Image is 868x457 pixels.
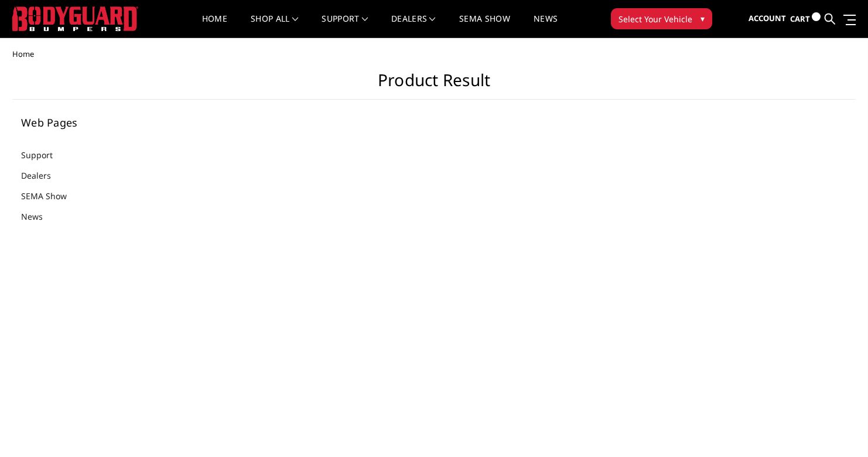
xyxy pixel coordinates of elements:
[749,13,786,23] span: Account
[618,13,692,25] span: Select Your Vehicle
[790,13,810,24] span: Cart
[534,15,558,37] a: News
[459,15,510,37] a: SEMA Show
[790,3,821,35] a: Cart
[322,15,368,37] a: Support
[611,8,712,29] button: Select Your Vehicle
[700,12,705,25] span: ▾
[12,49,34,59] span: Home
[251,15,298,37] a: shop all
[21,190,81,202] a: SEMA Show
[749,3,786,35] a: Account
[12,70,856,100] h1: Product Result
[202,15,227,37] a: Home
[21,149,67,161] a: Support
[21,117,164,128] h5: Web Pages
[21,169,66,182] a: Dealers
[21,210,57,223] a: News
[12,6,138,31] img: BODYGUARD BUMPERS
[391,15,436,37] a: Dealers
